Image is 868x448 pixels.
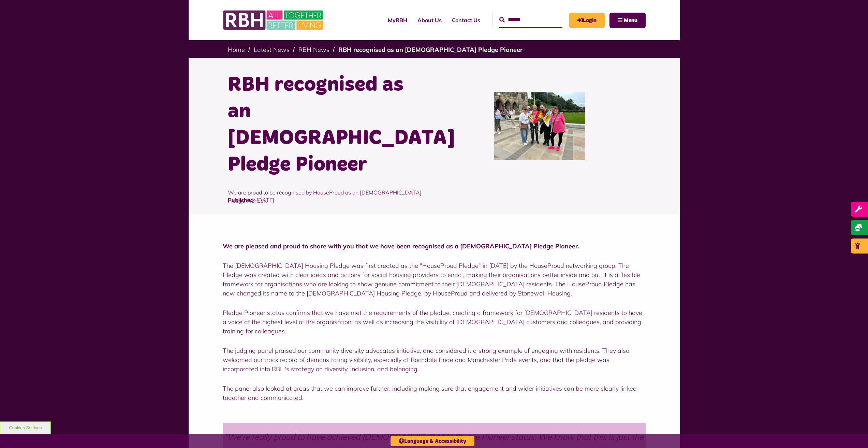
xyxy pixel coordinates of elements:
p: : [DATE] [228,196,641,214]
button: Navigation [609,13,646,28]
strong: We are pleased and proud to share with you that we have been recognised as a [DEMOGRAPHIC_DATA] P... [223,242,579,250]
h1: RBH recognised as an [DEMOGRAPHIC_DATA] Pledge Pioneer [228,72,429,178]
a: RBH News [298,46,329,54]
a: MyRBH [383,11,412,29]
img: RBH [223,7,325,33]
p: We are proud to be recognised by HouseProud as an [DEMOGRAPHIC_DATA] Pledge Pioneer. [228,178,429,215]
a: Latest News [254,46,290,54]
a: About Us [412,11,447,29]
img: RBH customers and colleagues at the Rochdale Pride event outside the town hall [494,92,585,160]
a: RBH recognised as an [DEMOGRAPHIC_DATA] Pledge Pioneer [338,46,523,54]
a: MyRBH [569,13,605,28]
strong: Published [228,197,254,203]
a: Home [228,46,245,54]
p: Pledge Pioneer status confirms that we have met the requirements of the pledge, creating a framew... [223,308,646,336]
button: Language & Accessibility [391,436,474,446]
iframe: Netcall Web Assistant for live chat [837,417,868,448]
p: The judging panel praised our community diversity advocates initiative, and considered it a stron... [223,346,646,374]
p: The [DEMOGRAPHIC_DATA] Housing Pledge was first created as the "HouseProud Pledge" in [DATE] by t... [223,261,646,298]
span: Menu [624,18,637,23]
a: Contact Us [447,11,485,29]
p: The panel also looked at areas that we can improve further, including making sure that engagement... [223,384,646,402]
